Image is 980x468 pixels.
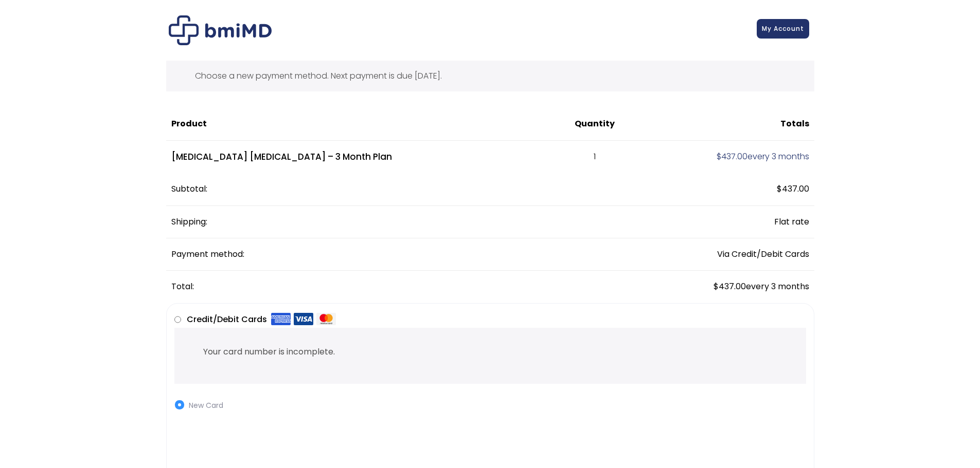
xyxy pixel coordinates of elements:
th: Total: [166,271,637,303]
span: $ [714,280,719,292]
span: $ [777,183,782,195]
td: Flat rate [637,206,814,238]
th: Quantity [553,108,637,140]
label: Credit/Debit Cards [187,311,336,328]
img: Amex [271,312,291,326]
td: Via Credit/Debit Cards [637,238,814,271]
span: 437.00 [714,280,746,292]
img: Visa [294,312,313,326]
th: Product [166,108,553,140]
a: My Account [757,19,809,39]
li: Your card number is incomplete. [203,336,790,368]
img: Checkout [169,15,272,45]
img: Mastercard [316,312,336,326]
span: My Account [762,24,804,33]
span: 437.00 [777,183,809,195]
td: every 3 months [637,141,814,174]
td: 1 [553,141,637,174]
td: every 3 months [637,271,814,303]
th: Payment method: [166,238,637,271]
div: Choose a new payment method. Next payment is due [DATE]. [166,61,814,91]
td: [MEDICAL_DATA] [MEDICAL_DATA] – 3 Month Plan [166,141,553,174]
th: Totals [637,108,814,140]
th: Subtotal: [166,173,637,205]
span: 437.00 [717,151,747,162]
span: $ [717,151,721,162]
label: New Card [174,400,806,411]
th: Shipping: [166,206,637,238]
